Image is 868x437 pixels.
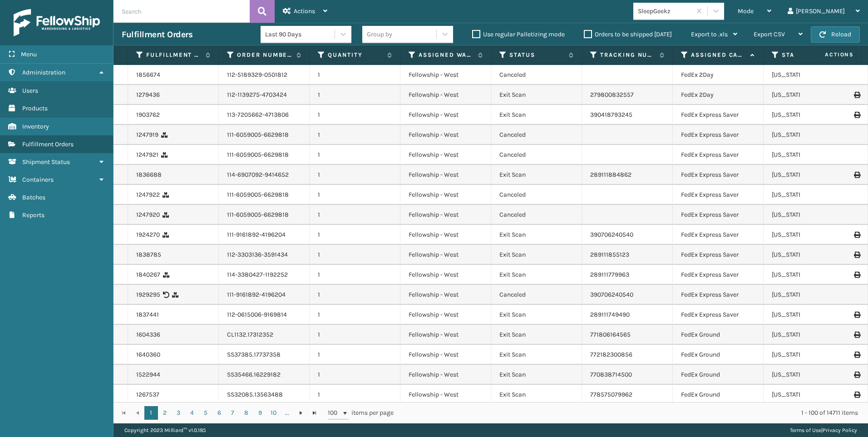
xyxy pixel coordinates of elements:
td: Fellowship - West [400,65,491,85]
td: Fellowship - West [400,385,491,405]
i: Print Label [854,252,859,258]
td: 1 [310,365,400,385]
td: 1 [310,185,400,205]
span: Products [22,104,48,112]
td: 1 [310,205,400,225]
td: 111-6059005-6629818 [219,205,310,225]
a: 1838785 [136,250,161,259]
div: Group by [367,30,392,39]
td: Fellowship - West [400,265,491,285]
a: 1604336 [136,330,160,339]
label: Order Number [237,51,292,59]
a: 390706240540 [590,291,633,298]
td: [US_STATE] [764,245,854,265]
td: Canceled [491,125,582,145]
a: Go to the next page [294,406,308,420]
a: 289111779963 [590,271,629,278]
td: Fellowship - West [400,245,491,265]
td: [US_STATE] [764,265,854,285]
td: [US_STATE] [764,145,854,165]
a: 289111884862 [590,171,631,179]
td: Canceled [491,65,582,85]
td: Fellowship - West [400,285,491,305]
i: Print Label [854,92,859,98]
td: FedEx Express Saver [673,185,764,205]
td: 1 [310,325,400,345]
a: 279800832557 [590,91,634,99]
td: 1 [310,265,400,285]
td: FedEx Express Saver [673,265,764,285]
span: Export CSV [754,30,785,38]
td: 111-6059005-6629818 [219,145,310,165]
td: 1 [310,105,400,125]
a: Go to the last page [308,406,321,420]
td: FedEx Express Saver [673,305,764,325]
td: Fellowship - West [400,305,491,325]
a: 1247921 [136,150,158,159]
td: Canceled [491,145,582,165]
div: SleepGeekz [638,6,692,16]
td: FedEx Ground [673,325,764,345]
i: Print Label [854,372,859,378]
td: [US_STATE] [764,285,854,305]
td: FedEx Express Saver [673,145,764,165]
td: FedEx Express Saver [673,105,764,125]
i: Print Label [854,332,859,338]
td: Exit Scan [491,85,582,105]
td: 113-7205662-4713806 [219,105,310,125]
td: Fellowship - West [400,365,491,385]
label: State [782,51,837,59]
td: 1 [310,245,400,265]
span: Users [22,87,38,94]
span: Actions [294,7,315,15]
a: 4 [185,406,199,420]
a: 778575079962 [590,391,632,398]
a: 5 [199,406,212,420]
td: Canceled [491,185,582,205]
td: [US_STATE] [764,225,854,245]
td: FedEx Express Saver [673,225,764,245]
a: 1836688 [136,170,162,179]
td: FedEx Ground [673,345,764,365]
td: [US_STATE] [764,205,854,225]
td: 1 [310,165,400,185]
span: 100 [328,408,341,417]
a: 8 [240,406,253,420]
span: Inventory [22,123,49,130]
td: Exit Scan [491,245,582,265]
span: Mode [738,7,754,15]
a: 1840267 [136,270,160,279]
p: Copyright 2023 Milliard™ v 1.0.185 [124,423,206,437]
td: [US_STATE] [764,165,854,185]
td: FedEx Ground [673,385,764,405]
a: 1924270 [136,230,160,239]
td: 112-3303136-3591434 [219,245,310,265]
td: Fellowship - West [400,125,491,145]
td: 114-3380427-1192252 [219,265,310,285]
td: [US_STATE] [764,65,854,85]
a: 1903762 [136,110,160,119]
td: FedEx Express Saver [673,205,764,225]
a: ... [281,406,294,420]
div: | [790,423,857,437]
label: Quantity [328,51,383,59]
a: 390418793245 [590,111,632,119]
a: 1640360 [136,350,160,359]
td: Fellowship - West [400,205,491,225]
a: 289111749490 [590,311,630,318]
span: Go to the last page [311,409,318,417]
td: FedEx Express Saver [673,285,764,305]
span: Administration [22,69,65,76]
span: Shipment Status [22,158,70,166]
td: 111-6059005-6629818 [219,185,310,205]
a: 1267537 [136,390,159,399]
i: Print Label [854,172,859,178]
label: Fulfillment Order Id [146,51,201,59]
a: 1522944 [136,370,160,379]
a: Terms of Use [790,427,821,433]
a: 7 [226,406,240,420]
a: 772182300856 [590,351,632,358]
img: logo [14,9,100,36]
td: Fellowship - West [400,185,491,205]
label: Tracking Number [600,51,655,59]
